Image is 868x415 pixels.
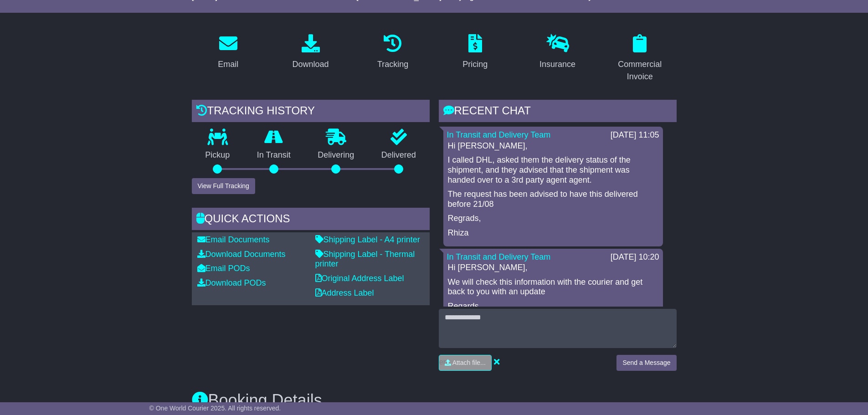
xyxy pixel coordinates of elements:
a: Download Documents [197,250,286,259]
div: Commercial Invoice [609,58,671,83]
a: Commercial Invoice [603,31,677,86]
a: Shipping Label - A4 printer [315,235,420,244]
p: Regrads, [448,214,658,224]
a: Download [286,31,334,74]
div: [DATE] 11:05 [611,130,659,140]
div: Email [218,58,238,71]
a: Insurance [534,31,581,74]
a: Original Address Label [315,274,404,283]
a: In Transit and Delivery Team [447,252,551,261]
p: We will check this information with the courier and get back to you with an update [448,277,658,297]
a: Email Documents [197,235,270,244]
a: Email [212,31,244,74]
div: Quick Actions [192,208,430,232]
div: RECENT CHAT [439,100,677,124]
p: In Transit [243,150,304,160]
p: Pickup [192,150,244,160]
div: [DATE] 10:20 [611,252,659,262]
a: Download PODs [197,278,266,287]
button: View Full Tracking [192,178,255,194]
p: I called DHL, asked them the delivery status of the shipment, and they advised that the shipment ... [448,155,658,185]
p: Hi [PERSON_NAME], [448,263,658,273]
button: Send a Message [616,355,676,371]
a: Shipping Label - Thermal printer [315,250,415,269]
h3: Booking Details [192,391,677,410]
p: The request has been advised to have this delivered before 21/08 [448,190,658,209]
a: Address Label [315,288,374,297]
div: Download [292,58,329,71]
a: In Transit and Delivery Team [447,130,551,139]
p: Delivered [368,150,430,160]
div: Tracking [377,58,408,71]
p: Delivering [304,150,368,160]
span: © One World Courier 2025. All rights reserved. [149,405,281,412]
div: Insurance [539,58,575,71]
p: Rhiza [448,228,658,238]
div: Pricing [462,58,488,71]
a: Pricing [457,31,493,74]
div: Tracking history [192,100,430,124]
a: Tracking [371,31,414,74]
p: Regards, [448,302,658,312]
p: Hi [PERSON_NAME], [448,141,658,151]
a: Email PODs [197,264,250,273]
